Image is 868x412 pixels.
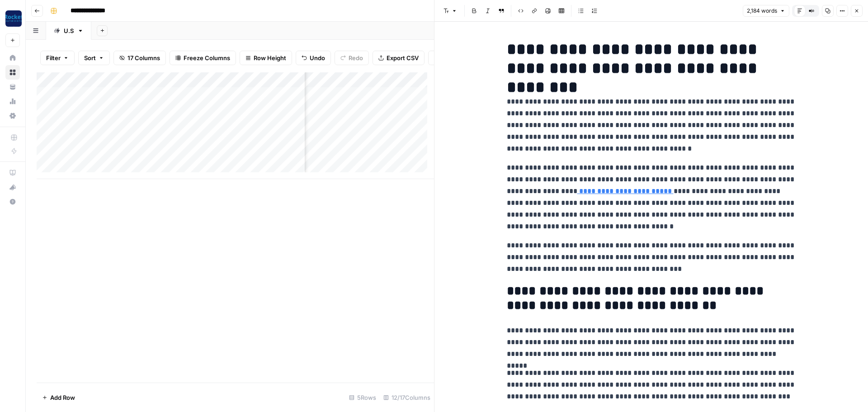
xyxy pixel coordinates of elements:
[46,53,61,62] span: Filter
[380,390,434,405] div: 12/17 Columns
[37,390,80,405] button: Add Row
[170,51,236,65] button: Freeze Columns
[5,10,22,27] img: Rocket Pilots Logo
[127,53,160,62] span: 17 Columns
[5,94,20,109] a: Usage
[5,166,20,180] a: AirOps Academy
[373,51,425,65] button: Export CSV
[5,51,20,65] a: Home
[184,53,230,62] span: Freeze Columns
[345,390,380,405] div: 5 Rows
[5,7,20,30] button: Workspace: Rocket Pilots
[310,53,325,62] span: Undo
[296,51,331,65] button: Undo
[84,53,96,62] span: Sort
[5,80,20,94] a: Your Data
[5,109,20,123] a: Settings
[743,5,789,17] button: 2,184 words
[6,180,19,194] div: What's new?
[254,53,286,62] span: Row Height
[335,51,369,65] button: Redo
[5,65,20,80] a: Browse
[113,51,166,65] button: 17 Columns
[240,51,292,65] button: Row Height
[78,51,110,65] button: Sort
[5,180,20,194] button: What's new?
[46,22,91,40] a: U.S
[387,53,419,62] span: Export CSV
[50,393,75,402] span: Add Row
[349,53,363,62] span: Redo
[64,26,74,35] div: U.S
[5,194,20,209] button: Help + Support
[40,51,75,65] button: Filter
[747,7,777,15] span: 2,184 words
